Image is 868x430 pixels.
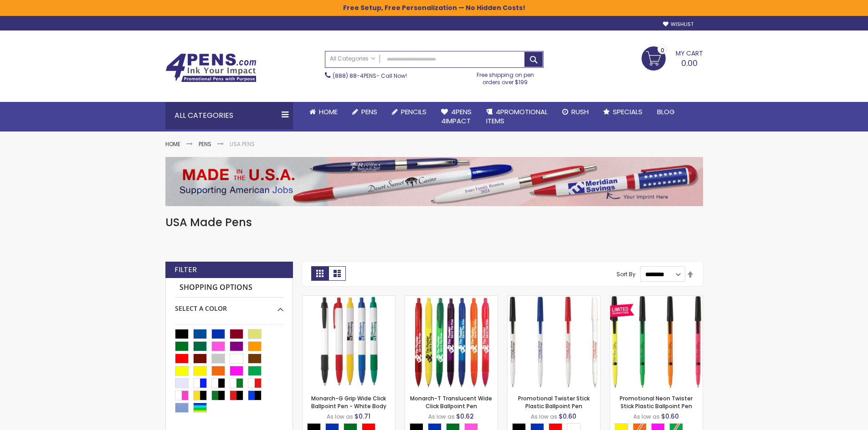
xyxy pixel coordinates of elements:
[165,215,703,230] h1: USA Made Pens
[508,296,600,388] img: Promotional Twister Stick Plastic Ballpoint Pen
[319,107,338,116] span: Home
[508,295,600,303] a: Promotional Twister Stick Plastic Ballpoint Pen
[661,46,664,55] span: 0
[325,51,380,66] a: All Categories
[571,107,589,116] span: Rush
[330,55,375,62] span: All Categories
[479,102,555,132] a: 4PROMOTIONALITEMS
[681,57,698,69] span: 0.00
[456,412,474,421] span: $0.62
[650,102,682,122] a: Blog
[518,395,590,410] a: Promotional Twister Stick Plastic Ballpoint Pen
[311,266,329,281] strong: Grid
[354,412,370,421] span: $0.71
[303,296,395,388] img: Monarch-G Grip Wide Click Ballpoint Pen - White Body
[333,72,376,80] a: (888) 88-4PENS
[661,412,679,421] span: $0.60
[428,413,455,420] span: As low as
[405,295,498,303] a: Monarch-T Translucent Wide Click Ballpoint Pen
[165,140,180,148] a: Home
[616,270,636,278] label: Sort By
[345,102,385,122] a: Pens
[642,46,703,69] a: 0.00 0
[303,295,395,303] a: Monarch-G Grip Wide Click Ballpoint Pen - White Body
[327,413,353,420] span: As low as
[441,107,472,126] span: 4Pens 4impact
[401,107,426,116] span: Pencils
[610,296,703,388] img: Promotional Neon Twister Stick Plastic Ballpoint Pen
[555,102,596,122] a: Rush
[385,102,434,122] a: Pencils
[657,107,675,116] span: Blog
[620,395,693,410] a: Promotional Neon Twister Stick Plastic Ballpoint Pen
[175,265,197,275] strong: Filter
[559,412,576,421] span: $0.60
[467,68,544,86] div: Free shipping on pen orders over $199
[486,107,548,126] span: 4PROMOTIONAL ITEMS
[596,102,650,122] a: Specials
[175,278,283,298] strong: Shopping Options
[531,413,557,420] span: As low as
[633,413,660,420] span: As low as
[613,107,642,116] span: Specials
[405,296,498,388] img: Monarch-T Translucent Wide Click Ballpoint Pen
[361,107,377,116] span: Pens
[311,395,386,410] a: Monarch-G Grip Wide Click Ballpoint Pen - White Body
[333,72,407,80] span: - Call Now!
[165,157,703,206] img: USA Pens
[434,102,479,132] a: 4Pens4impact
[175,298,283,313] div: Select A Color
[165,53,257,82] img: 4Pens Custom Pens and Promotional Products
[610,295,703,303] a: Promotional Neon Twister Stick Plastic Ballpoint Pen
[165,102,293,129] div: All Categories
[230,140,255,148] strong: USA Pens
[663,21,693,28] a: Wishlist
[199,140,211,148] a: Pens
[410,395,492,410] a: Monarch-T Translucent Wide Click Ballpoint Pen
[302,102,345,122] a: Home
